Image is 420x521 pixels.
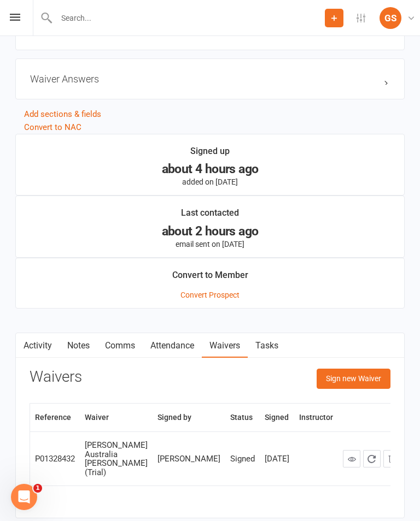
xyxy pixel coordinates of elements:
[180,291,240,299] a: Convert Prospect
[317,369,390,388] button: Sign new Waiver
[26,226,394,237] div: about 2 hours ago
[11,484,37,510] iframe: Intercom live chat
[172,268,248,288] div: Convert to Member
[30,369,82,386] h3: Waivers
[35,454,75,464] div: P01328432
[157,454,220,464] div: [PERSON_NAME]
[248,333,286,358] a: Tasks
[53,10,325,26] input: Search...
[181,206,239,226] div: Last contacted
[85,441,148,477] div: [PERSON_NAME] Australia [PERSON_NAME] (Trial)
[30,404,80,431] th: Reference
[33,484,42,493] span: 1
[26,240,394,248] p: email sent on [DATE]
[30,73,390,85] h3: Waiver Answers
[97,333,143,358] a: Comms
[16,333,60,358] a: Activity
[153,404,225,431] th: Signed by
[190,144,230,164] div: Signed up
[294,404,338,431] th: Instructor
[26,177,394,186] p: added on [DATE]
[80,404,153,431] th: Waiver
[265,454,289,464] div: [DATE]
[380,7,401,29] div: GS
[260,404,294,431] th: Signed
[60,333,97,358] a: Notes
[143,333,202,358] a: Attendance
[24,122,81,132] a: Convert to NAC
[230,454,255,464] div: Signed
[24,109,101,119] a: Add sections & fields
[225,404,260,431] th: Status
[26,163,394,175] div: about 4 hours ago
[202,333,248,358] a: Waivers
